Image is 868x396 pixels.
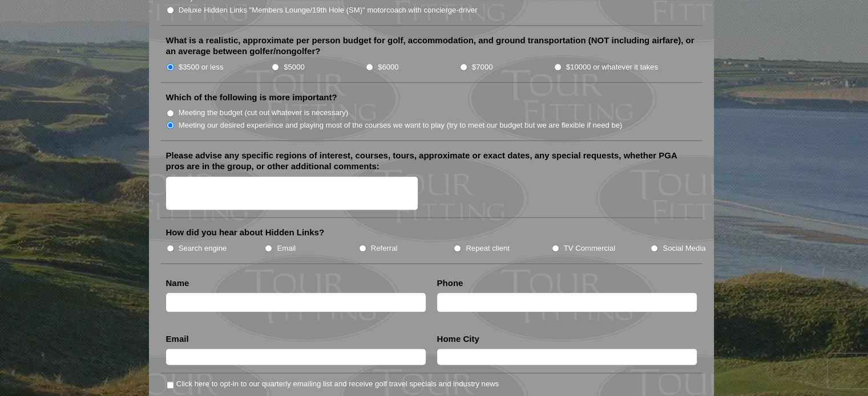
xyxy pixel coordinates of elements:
[179,62,224,73] label: $3500 or less
[166,150,697,172] label: Please advise any specific regions of interest, courses, tours, approximate or exact dates, any s...
[378,62,398,73] label: $6000
[166,333,189,345] label: Email
[179,243,227,254] label: Search engine
[564,243,615,254] label: TV Commercial
[166,227,325,238] label: How did you hear about Hidden Links?
[284,62,304,73] label: $5000
[371,243,398,254] label: Referral
[179,107,348,119] label: Meeting the budget (cut out whatever is necessary)
[166,277,189,289] label: Name
[472,62,492,73] label: $7000
[566,62,658,73] label: $10000 or whatever it takes
[466,243,510,254] label: Repeat client
[277,243,296,254] label: Email
[179,120,623,131] label: Meeting our desired experience and playing most of the courses we want to play (try to meet our b...
[663,243,705,254] label: Social Media
[179,5,478,16] label: Deluxe Hidden Links "Members Lounge/19th Hole (SM)" motorcoach with concierge-driver
[176,378,499,390] label: Click here to opt-in to our quarterly emailing list and receive golf travel specials and industry...
[437,333,479,345] label: Home City
[166,35,697,57] label: What is a realistic, approximate per person budget for golf, accommodation, and ground transporta...
[437,277,463,289] label: Phone
[166,92,337,103] label: Which of the following is more important?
